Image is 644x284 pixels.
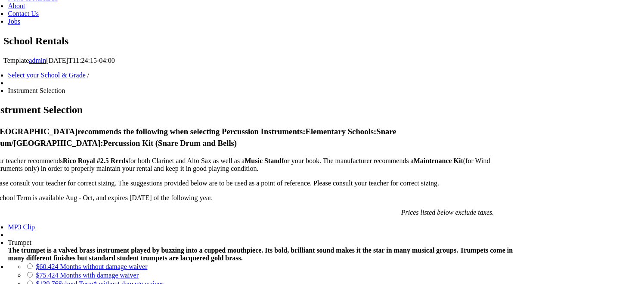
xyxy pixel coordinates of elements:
[13,139,100,148] strong: [GEOGRAPHIC_DATA]
[36,263,55,270] span: $60.42
[3,34,641,49] section: Page Title Bar
[3,34,641,49] h1: School Rentals
[8,71,85,79] a: Select your School & Grade
[36,263,147,270] a: $60.424 Months without damage waiver
[8,247,513,262] strong: The trumpet is a valved brass instrument played by buzzing into a cupped mouthpiece. Its bold, br...
[8,223,35,231] a: MP3 Clip
[36,272,55,279] span: $75.42
[245,157,282,164] strong: Music Stand
[8,2,25,9] a: About
[8,87,514,95] li: Instrument Selection
[8,18,20,25] a: Jobs
[46,57,115,64] span: [DATE]T11:24:15-04:00
[8,239,514,247] div: Trumpet
[29,57,46,64] a: admin
[36,272,139,279] a: $75.424 Months with damage waiver
[8,10,39,17] a: Contact Us
[63,157,128,164] strong: Rico Royal #2.5 Reeds
[401,209,494,216] em: Prices listed below exclude taxes.
[306,127,377,136] strong: Elementary Schools:
[87,71,89,79] span: /
[103,139,237,148] strong: Percussion Kit (Snare Drum and Bells)
[3,57,29,64] span: Template
[414,157,463,164] strong: Maintenance Kit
